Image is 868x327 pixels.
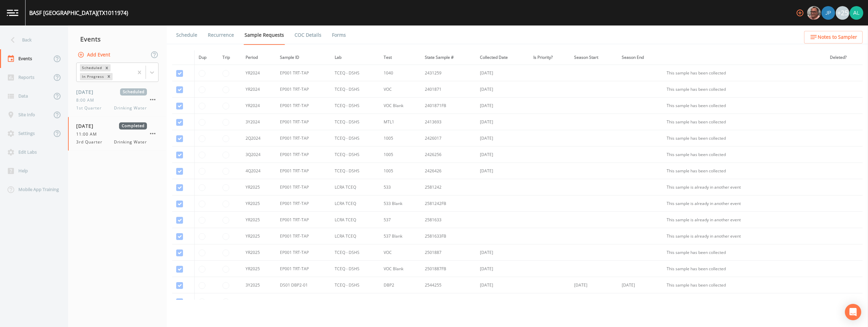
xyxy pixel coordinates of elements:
th: Test [380,50,421,65]
div: +25 [836,6,849,20]
td: This sample has been collected [663,65,826,81]
td: EP001 TRT-TAP [276,261,331,277]
td: [DATE] [476,81,529,98]
td: DS01 DBP2-01 [276,277,331,293]
td: TCEQ - DSHS [331,244,380,261]
td: 2Q2024 [241,130,276,147]
td: VOC [380,81,421,98]
td: [DATE] [476,98,529,114]
td: LCRA TCEQ [331,179,380,195]
td: This sample has been collected [663,293,826,310]
span: 8:00 AM [76,97,98,103]
div: BASF [GEOGRAPHIC_DATA] (TX1011974) [29,9,128,17]
td: LCRA TCEQ [331,212,380,228]
td: YR2024 [241,81,276,98]
td: [DATE] [476,244,529,261]
td: This sample has been collected [663,261,826,277]
td: TCEQ - DSHS [331,277,380,293]
td: VOC Blank [380,98,421,114]
td: YR2025 [241,244,276,261]
td: 2413693 [421,114,475,130]
th: Dup [195,50,218,65]
td: [DATE] [476,293,529,310]
th: Trip [218,50,241,65]
td: 2401871FB [421,98,475,114]
td: 504 [380,293,421,310]
div: Open Intercom Messenger [845,304,861,320]
td: LCRA TCEQ [331,228,380,244]
div: Remove In Progress [105,73,113,80]
td: 2581633 [421,212,475,228]
td: TCEQ - DSHS [331,81,380,98]
td: EP001 TRT-TAP [276,212,331,228]
td: 2501887 [421,244,475,261]
div: In Progress [80,73,105,80]
td: 1005 [380,130,421,147]
span: 3rd Quarter [76,139,106,145]
td: This sample is already in another event [663,228,826,244]
td: 2426017 [421,130,475,147]
td: YR2025 [241,228,276,244]
a: [DATE]Scheduled8:00 AM1st QuarterDrinking Water [68,83,167,117]
td: EP001 TRT-TAP [276,81,331,98]
div: Scheduled [80,64,103,71]
span: 11:00 AM [76,131,101,137]
td: LCRA TCEQ [331,195,380,212]
td: [DATE] [476,65,529,81]
img: 30a13df2a12044f58df5f6b7fda61338 [850,6,863,20]
td: 2581242FB [421,195,475,212]
td: [DATE] [476,130,529,147]
div: Events [68,31,167,48]
td: 2525438 [421,293,475,310]
td: [DATE] [476,147,529,163]
td: 2544255 [421,277,475,293]
td: VOC [380,244,421,261]
td: EP001 TRT-TAP [276,195,331,212]
td: This sample has been collected [663,163,826,179]
td: This sample has been collected [663,244,826,261]
img: 41241ef155101aa6d92a04480b0d0000 [821,6,835,20]
span: Notes to Sampler [818,33,857,41]
th: State Sample # [421,50,475,65]
td: 2501887FB [421,261,475,277]
span: Drinking Water [114,105,147,111]
td: 2426426 [421,163,475,179]
td: YR2025 [241,212,276,228]
td: MTL1 [380,114,421,130]
a: Recurrence [207,25,235,45]
td: EP001 TRT-TAP [276,147,331,163]
td: EP001 TRT-TAP [276,65,331,81]
a: COC Details [294,25,322,45]
td: YR2025 [241,195,276,212]
td: 2431259 [421,65,475,81]
td: 3Y2025 [241,293,276,310]
a: Forms [331,25,347,45]
td: 4Q2024 [241,163,276,179]
td: 2401871 [421,81,475,98]
img: logo [7,10,18,16]
td: This sample has been collected [663,81,826,98]
td: TCEQ - DSHS [331,147,380,163]
td: DBP2 [380,277,421,293]
td: This sample has been collected [663,114,826,130]
td: [DATE] [476,163,529,179]
span: Scheduled [120,88,147,96]
td: 533 [380,179,421,195]
a: [DATE]Completed11:00 AM3rd QuarterDrinking Water [68,117,167,151]
div: Remove Scheduled [103,64,111,71]
td: YR2024 [241,65,276,81]
td: 3Y2025 [241,277,276,293]
td: TCEQ - DSHS [331,130,380,147]
td: 3Q2024 [241,147,276,163]
td: TCEQ - DSHS [331,98,380,114]
td: 2581242 [421,179,475,195]
td: EP001 TRT-TAP [276,179,331,195]
a: Schedule [175,25,198,45]
span: [DATE] [76,122,98,130]
button: Add Event [76,49,113,61]
th: Season Start [570,50,618,65]
a: Sample Requests [244,25,285,45]
td: 537 [380,212,421,228]
td: 3Y2024 [241,114,276,130]
td: EP001 TRT-TAP [276,130,331,147]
